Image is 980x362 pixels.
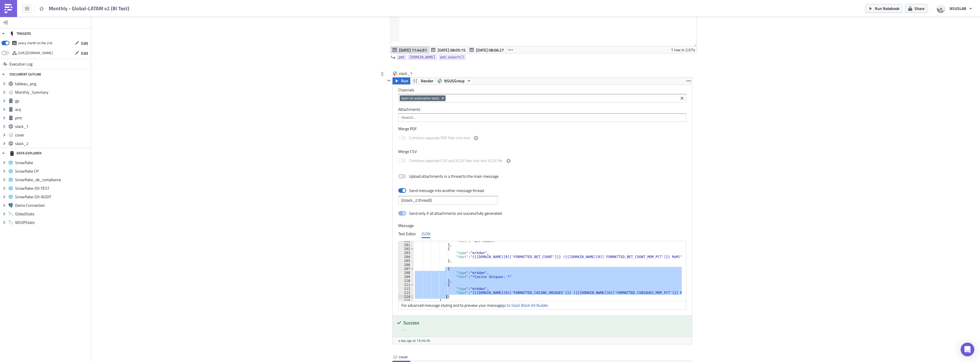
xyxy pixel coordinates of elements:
span: slack_2 [15,141,89,146]
button: Hide content [385,77,392,84]
label: Channels [398,87,686,93]
span: [DATE] 08:06:27 [476,47,504,53]
span: gp [15,98,89,103]
div: 107 [399,267,414,271]
div: 105 [399,259,414,263]
div: JSON [422,230,430,238]
div: DATA EXPLORER [10,148,41,158]
div: 106 [399,263,414,267]
div: TRIGGERS [10,28,31,39]
span: [DOMAIN_NAME] [409,54,435,60]
span: NSUSLAB [950,5,966,11]
body: Rich Text Area. Press ALT-0 for help. [2,2,297,7]
span: slack_1 [15,124,89,129]
span: Snowflake-DX-TEST [15,186,89,191]
a: [DOMAIN_NAME] [408,54,437,60]
span: Run Notebook [875,5,899,11]
span: Edit [81,50,88,56]
span: Snowflake-DX-AUDIT [15,194,89,199]
div: 109 [399,275,414,279]
span: WSOPStats [15,220,89,225]
span: tableau_png [15,81,89,86]
div: Send only if all attachments are successfully generated. [409,211,503,216]
label: Upload attachments in a thread to the main message [398,174,499,179]
button: [DATE] 08:05:15 [429,46,468,53]
span: acq [15,107,89,112]
button: Remove Tag [440,95,446,101]
span: a day ago at 15:46:36 [398,338,430,343]
button: [DATE] 08:06:27 [467,46,506,53]
div: 1 row in 2.67s [671,46,695,53]
div: every month on the 2nd [18,39,52,47]
div: 101 [399,243,414,247]
div: 104 [399,255,414,259]
span: pmt [15,115,89,120]
label: Merge CSV [398,149,686,154]
div: DOCUMENT OUTLINE [10,69,41,79]
button: Combine separate PDF files into one [473,135,479,142]
span: pmt [399,54,405,60]
input: {{ slack_1.thread }} [398,196,498,204]
button: Run Notebook [865,4,902,13]
span: slack_1 [399,71,422,76]
div: Open Intercom Messenger [961,343,974,356]
h5: Success [403,320,688,325]
button: [DATE] 11:44:51 [391,46,429,53]
label: Send message into another message thread. [398,188,485,193]
div: https://pushmetrics.io/api/v1/report/5WLMAJqLKD/webhook?token=3d2977ec30b84b6da157cf1820aad313 [18,49,53,57]
div: - [403,326,688,332]
span: Snowflake [15,160,89,165]
span: Execution Log [9,59,32,69]
div: 113 [399,291,414,295]
span: cover [15,132,89,138]
span: [DATE] 11:44:51 [399,47,427,53]
div: 108 [399,271,414,275]
label: Message [398,223,686,228]
span: Run [401,77,408,84]
span: Render [421,77,433,84]
span: Share [914,5,924,11]
div: Text Editor [398,230,416,238]
span: Edit [81,40,88,46]
div: 111 [399,283,414,287]
div: 114 [399,295,414,299]
span: Demo Connection [15,203,89,208]
div: 103 [399,251,414,255]
img: PushMetrics [4,4,13,13]
span: Monthly - Global-LATAM v2 (BI Test) [49,5,130,12]
label: Attachments [398,107,686,112]
button: Run [393,77,410,84]
div: 110 [399,279,414,283]
button: Share [905,4,927,13]
button: Combine separate CSV and XLSX files into one XLSX file [505,158,512,164]
label: Combine separate PDF files into one [398,135,479,142]
button: Render [410,77,436,84]
button: Edit [72,39,91,48]
div: 112 [399,287,414,291]
a: go to Slack Block Kit Builder [502,302,548,308]
button: NSUSGroup [436,77,473,84]
label: Merge PDF [398,126,686,131]
span: Snowflake_de_compliance [15,177,89,182]
img: Avatar [936,4,946,13]
span: Monthly_Summary [15,90,89,95]
div: For advanced message styling and to preview your message . [399,301,686,309]
a: pmt.export() [438,54,466,60]
span: pmt.export() [440,54,464,60]
div: 102 [399,247,414,251]
span: [DATE] 08:05:15 [438,47,465,53]
input: Search... [400,115,684,120]
label: Combine separate CSV and XLSX files into one XLSX file [398,158,512,165]
div: 115 [399,299,414,303]
span: NSUSGroup [444,77,465,84]
span: GlobalStats [15,211,89,216]
a: pmt [397,54,406,60]
span: Snowflake CP [15,169,89,174]
button: Edit [72,49,91,58]
button: NSUSLAB [933,2,976,15]
span: cover [399,354,422,360]
button: Clear selected items [679,95,685,102]
p: BI Automated Monthly Reports - LATAM [2,2,297,7]
span: team-bi-automation-tests [401,96,439,101]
